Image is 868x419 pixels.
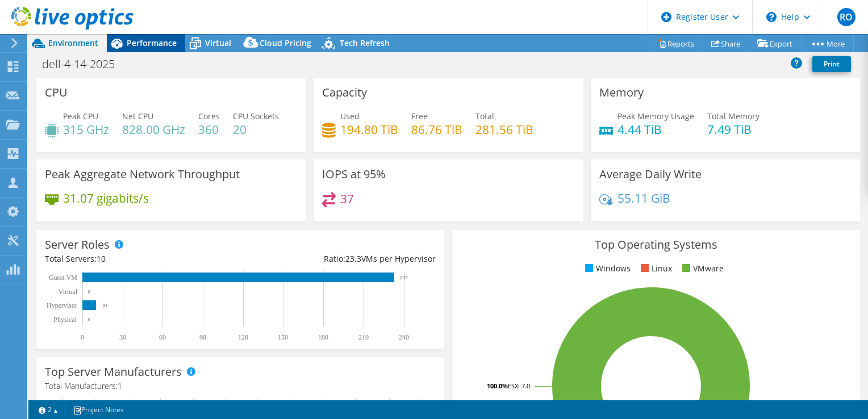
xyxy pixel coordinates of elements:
[88,289,91,295] text: 0
[707,111,759,121] span: Total Memory
[45,366,182,378] h3: Top Server Manufacturers
[102,303,107,308] text: 10
[45,253,240,265] div: Total Servers:
[766,12,777,22] svg: \n
[487,382,508,390] tspan: 100.0%
[238,333,248,341] text: 120
[812,56,851,72] a: Print
[801,35,854,52] a: More
[461,238,852,251] h3: Top Operating Systems
[399,333,409,341] text: 240
[638,262,672,275] li: Linux
[122,111,153,121] span: Net CPU
[599,86,644,99] h3: Memory
[63,123,109,136] h4: 315 GHz
[617,123,694,136] h4: 4.44 TiB
[318,333,328,341] text: 180
[45,168,240,181] h3: Peak Aggregate Network Throughput
[340,123,398,136] h4: 194.80 TiB
[340,192,354,205] h4: 37
[119,333,126,341] text: 30
[45,380,436,392] h4: Total Manufacturers:
[81,333,84,341] text: 0
[617,111,694,121] span: Peak Memory Usage
[59,288,78,296] text: Virtual
[49,274,77,282] text: Guest VM
[198,123,220,136] h4: 360
[45,238,110,251] h3: Server Roles
[707,123,759,136] h4: 7.49 TiB
[48,37,98,48] span: Environment
[582,262,631,275] li: Windows
[63,192,149,204] h4: 31.07 gigabits/s
[411,123,462,136] h4: 86.76 TiB
[749,35,802,52] a: Export
[475,123,533,136] h4: 281.56 TiB
[649,35,703,52] a: Reports
[703,35,749,52] a: Share
[233,123,279,136] h4: 20
[340,111,360,121] span: Used
[31,403,66,417] a: 2
[322,168,386,181] h3: IOPS at 95%
[88,317,91,322] text: 0
[599,168,702,181] h3: Average Daily Write
[199,333,206,341] text: 90
[260,37,311,48] span: Cloud Pricing
[45,86,68,99] h3: CPU
[475,111,494,121] span: Total
[679,262,724,275] li: VMware
[127,37,177,48] span: Performance
[358,333,369,341] text: 210
[63,111,98,121] span: Peak CPU
[118,380,122,391] span: 1
[37,58,132,70] h1: dell-4-14-2025
[508,382,530,390] tspan: ESXi 7.0
[340,37,390,48] span: Tech Refresh
[837,8,856,26] span: RO
[47,301,77,309] text: Hypervisor
[400,275,408,280] text: 233
[53,316,77,324] text: Physical
[205,37,231,48] span: Virtual
[322,86,367,99] h3: Capacity
[198,111,220,121] span: Cores
[617,192,670,204] h4: 55.11 GiB
[240,253,436,265] div: Ratio: VMs per Hypervisor
[122,123,185,136] h4: 828.00 GHz
[411,111,428,121] span: Free
[233,111,279,121] span: CPU Sockets
[97,253,106,264] span: 10
[345,253,361,264] span: 23.3
[65,403,132,417] a: Project Notes
[159,333,166,341] text: 60
[278,333,288,341] text: 150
